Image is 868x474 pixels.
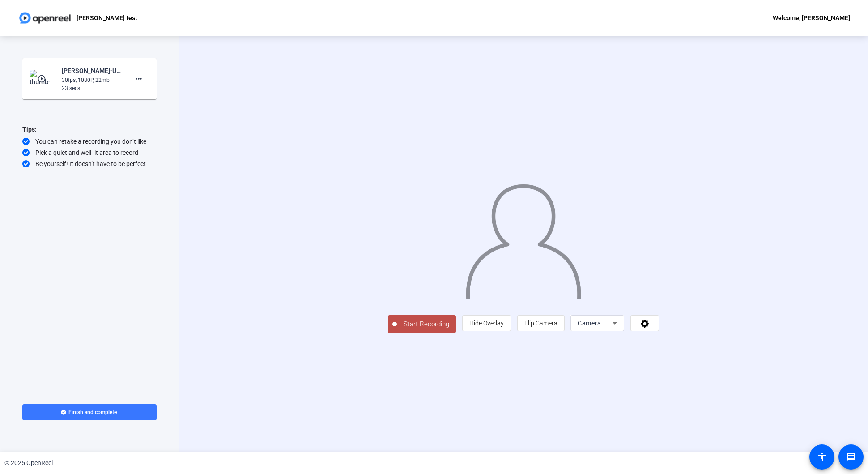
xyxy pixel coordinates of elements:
[22,137,157,146] div: You can retake a recording you don’t like
[62,65,122,76] div: [PERSON_NAME]-Upload test-[PERSON_NAME] test-1759247032045-webcam
[465,177,582,299] img: overlay
[77,13,137,23] p: [PERSON_NAME] test
[817,452,827,462] mat-icon: accessibility
[462,315,511,331] button: Hide Overlay
[22,124,157,135] div: Tips:
[30,70,56,88] img: thumb-nail
[4,458,53,468] div: © 2025 OpenReel
[578,320,601,327] span: Camera
[22,404,157,420] button: Finish and complete
[773,13,850,23] div: Welcome, [PERSON_NAME]
[388,315,456,333] button: Start Recording
[133,73,144,84] mat-icon: more_horiz
[62,76,122,84] div: 30fps, 1080P, 22mb
[397,319,456,329] span: Start Recording
[469,320,504,327] span: Hide Overlay
[22,148,157,157] div: Pick a quiet and well-lit area to record
[524,320,557,327] span: Flip Camera
[22,159,157,168] div: Be yourself! It doesn’t have to be perfect
[846,452,856,462] mat-icon: message
[62,84,122,92] div: 23 secs
[18,9,72,27] img: OpenReel logo
[68,409,117,416] span: Finish and complete
[517,315,565,331] button: Flip Camera
[37,74,48,83] mat-icon: play_circle_outline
